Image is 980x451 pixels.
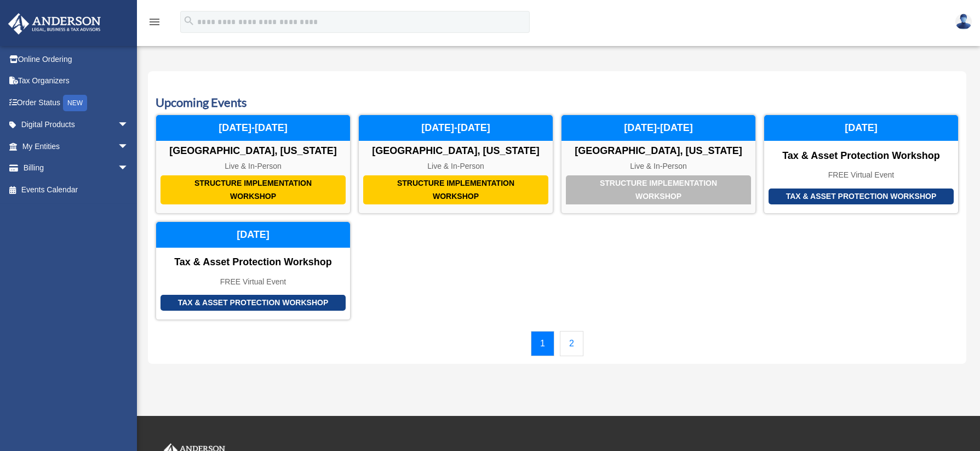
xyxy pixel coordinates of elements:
div: Structure Implementation Workshop [161,175,346,204]
h3: Upcoming Events [156,94,959,111]
img: Anderson Advisors Platinum Portal [5,13,104,35]
div: Structure Implementation Workshop [566,175,751,204]
div: FREE Virtual Event [764,170,958,180]
div: [GEOGRAPHIC_DATA], [US_STATE] [359,145,553,157]
a: Tax & Asset Protection Workshop Tax & Asset Protection Workshop FREE Virtual Event [DATE] [156,221,351,320]
span: arrow_drop_down [118,114,140,136]
a: 2 [560,331,583,356]
a: Online Ordering [8,48,145,70]
div: Tax & Asset Protection Workshop [769,189,954,204]
div: [DATE] [156,222,350,248]
div: Live & In-Person [156,162,350,171]
a: Billingarrow_drop_down [8,157,145,179]
a: Tax & Asset Protection Workshop Tax & Asset Protection Workshop FREE Virtual Event [DATE] [764,115,959,214]
div: [DATE]-[DATE] [359,115,553,141]
div: Live & In-Person [359,162,553,171]
span: arrow_drop_down [118,157,140,180]
a: menu [148,19,161,28]
i: menu [148,15,161,28]
i: search [183,15,195,27]
a: Structure Implementation Workshop [GEOGRAPHIC_DATA], [US_STATE] Live & In-Person [DATE]-[DATE] [561,115,756,214]
div: [GEOGRAPHIC_DATA], [US_STATE] [156,145,350,157]
a: Tax Organizers [8,70,145,92]
a: Events Calendar [8,179,140,201]
div: [DATE]-[DATE] [561,115,755,141]
div: [GEOGRAPHIC_DATA], [US_STATE] [561,145,755,157]
div: Tax & Asset Protection Workshop [161,295,346,311]
div: Structure Implementation Workshop [363,175,548,204]
a: Order StatusNEW [8,92,145,114]
div: FREE Virtual Event [156,277,350,287]
div: Live & In-Person [561,162,755,171]
div: NEW [63,95,87,111]
a: My Entitiesarrow_drop_down [8,135,145,157]
a: Structure Implementation Workshop [GEOGRAPHIC_DATA], [US_STATE] Live & In-Person [DATE]-[DATE] [156,115,351,214]
div: Tax & Asset Protection Workshop [764,150,958,162]
div: [DATE]-[DATE] [156,115,350,141]
div: [DATE] [764,115,958,141]
a: Digital Productsarrow_drop_down [8,114,145,136]
span: arrow_drop_down [118,135,140,158]
a: Structure Implementation Workshop [GEOGRAPHIC_DATA], [US_STATE] Live & In-Person [DATE]-[DATE] [358,115,553,214]
a: 1 [531,331,554,356]
div: Tax & Asset Protection Workshop [156,256,350,269]
img: User Pic [955,14,972,30]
